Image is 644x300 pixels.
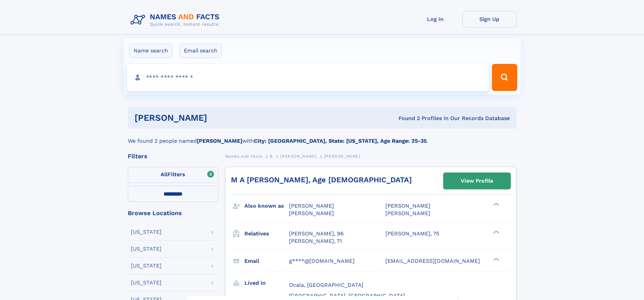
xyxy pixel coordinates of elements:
[225,152,262,160] a: Names and Facts
[180,44,222,58] label: Email search
[462,11,517,27] a: Sign Up
[161,171,168,178] span: All
[461,173,493,189] div: View Profile
[128,167,218,183] label: Filters
[244,277,289,289] h3: Lived in
[128,210,218,216] div: Browse Locations
[289,210,334,216] span: [PERSON_NAME]
[385,210,430,216] span: [PERSON_NAME]
[289,230,344,237] a: [PERSON_NAME], 96
[289,237,342,245] a: [PERSON_NAME], 71
[270,152,273,160] a: B
[131,280,162,285] div: [US_STATE]
[492,64,517,91] button: Search Button
[289,203,334,209] span: [PERSON_NAME]
[492,257,500,261] div: ❯
[197,138,242,144] b: [PERSON_NAME]
[289,282,363,288] span: Ocala, [GEOGRAPHIC_DATA]
[254,138,427,144] b: City: [GEOGRAPHIC_DATA], State: [US_STATE], Age Range: 25-35
[131,263,162,269] div: [US_STATE]
[135,114,303,122] h1: [PERSON_NAME]
[129,44,172,58] label: Name search
[244,200,289,212] h3: Also known as
[244,228,289,239] h3: Relatives
[492,202,500,207] div: ❯
[408,11,462,27] a: Log In
[385,203,430,209] span: [PERSON_NAME]
[128,129,517,145] div: We found 2 people named with .
[131,229,162,235] div: [US_STATE]
[492,230,500,234] div: ❯
[303,115,510,122] div: Found 2 Profiles In Our Records Database
[231,176,412,184] a: M A [PERSON_NAME], Age [DEMOGRAPHIC_DATA]
[127,64,489,91] input: search input
[385,258,480,264] span: [EMAIL_ADDRESS][DOMAIN_NAME]
[444,173,510,189] a: View Profile
[128,11,225,29] img: Logo Names and Facts
[324,154,360,159] span: [PERSON_NAME]
[289,293,405,299] span: [GEOGRAPHIC_DATA], [GEOGRAPHIC_DATA]
[244,255,289,267] h3: Email
[280,154,316,159] span: [PERSON_NAME]
[128,153,218,159] div: Filters
[131,246,162,252] div: [US_STATE]
[280,152,316,160] a: [PERSON_NAME]
[385,230,439,237] a: [PERSON_NAME], 75
[270,154,273,159] span: B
